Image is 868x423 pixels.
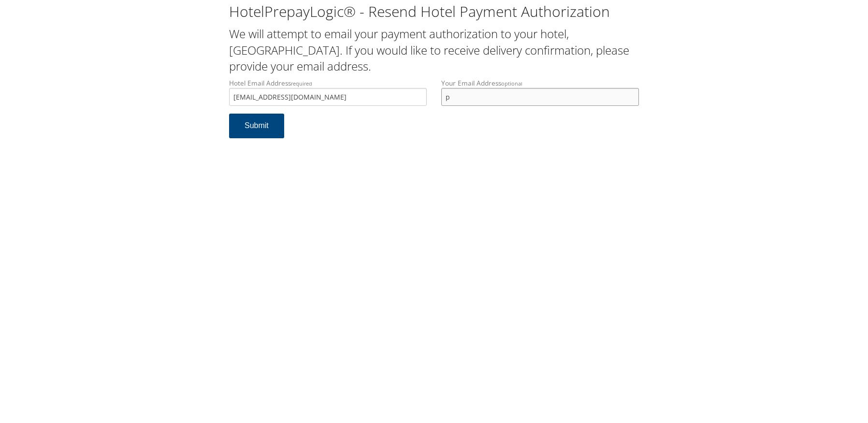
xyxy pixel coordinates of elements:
input: Hotel Email Addressrequired [229,88,427,106]
button: Submit [229,114,284,138]
h1: HotelPrepayLogic® - Resend Hotel Payment Authorization [229,1,639,22]
label: Hotel Email Address [229,78,427,106]
small: required [291,80,312,87]
small: optional [501,80,522,87]
label: Your Email Address [441,78,639,106]
input: Your Email Addressoptional [441,88,639,106]
h2: We will attempt to email your payment authorization to your hotel, [GEOGRAPHIC_DATA]. If you woul... [229,26,639,74]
